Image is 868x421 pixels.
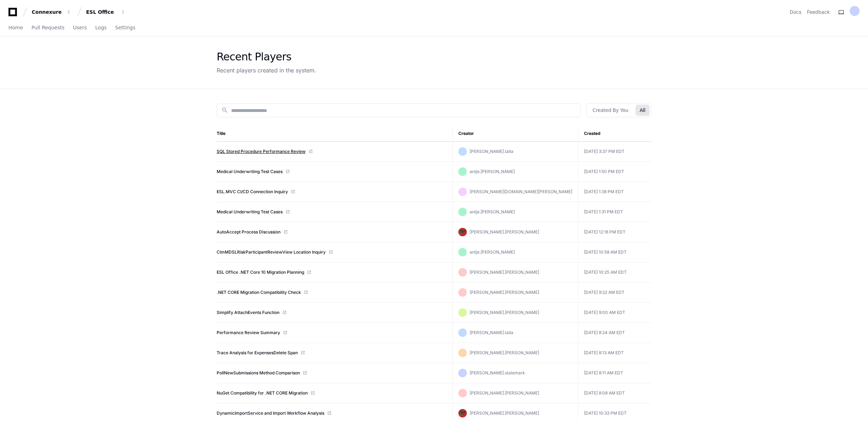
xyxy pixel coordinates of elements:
[470,229,539,235] span: [PERSON_NAME].[PERSON_NAME]
[217,370,300,376] a: PollNewSubmissions Method Comparison
[470,310,539,315] span: [PERSON_NAME].[PERSON_NAME]
[217,229,281,235] a: AutoAccept Process Discussion
[115,20,135,36] a: Settings
[470,410,539,416] span: [PERSON_NAME].[PERSON_NAME]
[807,8,830,16] button: Feedback
[470,169,515,174] span: antje.[PERSON_NAME]
[115,25,135,30] span: Settings
[32,8,62,16] div: Connexure
[95,25,107,30] span: Logs
[470,370,525,375] span: [PERSON_NAME].stalemark
[470,290,539,295] span: [PERSON_NAME].[PERSON_NAME]
[588,105,632,116] button: Created By You
[95,20,107,36] a: Logs
[217,410,324,416] a: DynamicImportService and Import Workflow Analysis
[217,169,283,174] a: Medical Underwriting Test Cases
[221,107,228,114] mat-icon: search
[578,262,651,283] td: [DATE] 10:25 AM EDT
[470,390,539,396] span: [PERSON_NAME].[PERSON_NAME]
[578,383,651,403] td: [DATE] 8:08 AM EDT
[217,310,279,315] a: Simplify AttachEvents Function
[217,66,316,75] div: Recent players created in the system.
[470,330,513,335] span: [PERSON_NAME].talla
[217,209,283,215] a: Medical Underwriting Test Cases
[635,105,650,116] button: All
[578,283,651,303] td: [DATE] 9:22 AM EDT
[217,390,308,396] a: NuGet Compatibility for .NET CORE Migration
[470,249,515,255] span: antje.[PERSON_NAME]
[217,330,280,336] a: Performance Review Summary
[8,20,23,36] a: Home
[578,323,651,343] td: [DATE] 8:24 AM EDT
[578,142,651,162] td: [DATE] 3:37 PM EDT
[217,249,326,255] a: ClmMDSLRiskParticipantReviewView Location Inquiry
[578,202,651,222] td: [DATE] 1:31 PM EDT
[470,189,572,194] span: [PERSON_NAME][DOMAIN_NAME][PERSON_NAME]
[73,20,87,36] a: Users
[790,8,801,16] a: Docs
[470,149,513,154] span: [PERSON_NAME].talla
[217,149,306,154] a: SQL Stored Procedure Performance Review
[29,6,74,18] button: Connexure
[578,162,651,182] td: [DATE] 1:50 PM EDT
[470,350,539,355] span: [PERSON_NAME].[PERSON_NAME]
[452,126,578,142] th: Creator
[470,269,539,275] span: [PERSON_NAME].[PERSON_NAME]
[86,8,116,16] div: ESL Office
[217,290,301,295] a: .NET CORE Migration Compatibility Check
[578,303,651,323] td: [DATE] 9:00 AM EDT
[8,25,23,30] span: Home
[83,6,128,18] button: ESL Office
[217,350,298,356] a: Trace Analysis for ExpensesDelete Span
[31,25,64,30] span: Pull Requests
[578,222,651,242] td: [DATE] 12:18 PM EDT
[73,25,87,30] span: Users
[217,51,316,63] div: Recent Players
[217,269,304,275] a: ESL Office .NET Core 10 Migration Planning
[31,20,64,36] a: Pull Requests
[470,209,515,214] span: antje.[PERSON_NAME]
[578,126,651,142] th: Created
[217,189,288,195] a: ESL.MVC CI/CD Connection Inquiry
[458,409,467,417] img: avatar
[217,126,452,142] th: Title
[578,363,651,383] td: [DATE] 8:11 AM EDT
[578,182,651,202] td: [DATE] 1:38 PM EDT
[578,242,651,262] td: [DATE] 10:58 AM EDT
[578,343,651,363] td: [DATE] 8:13 AM EDT
[458,228,467,236] img: avatar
